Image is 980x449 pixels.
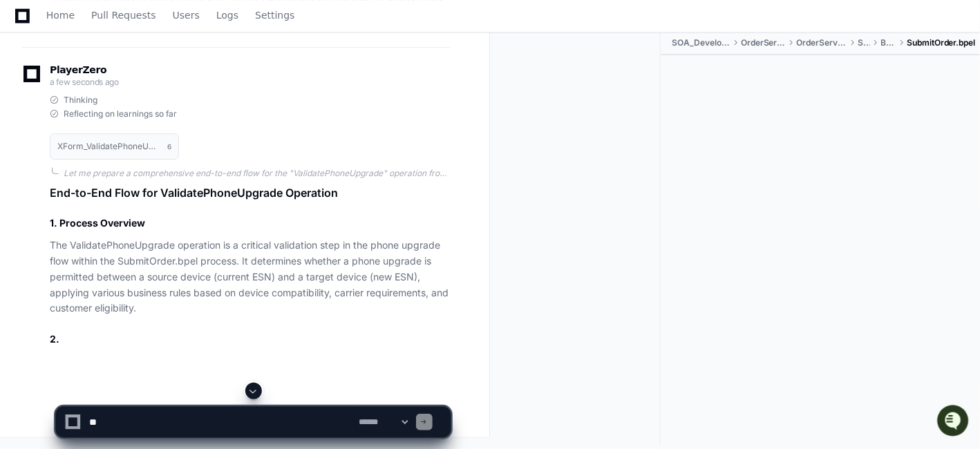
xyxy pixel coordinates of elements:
span: SOA [858,37,870,48]
span: Users [173,11,200,19]
button: XForm_ValidatePhoneUpgradeRequest.xsl6 [50,133,179,160]
h2: 2. [50,332,451,346]
div: We're available if you need us! [47,117,175,128]
div: Welcome [14,55,252,77]
p: The ValidatePhoneUpgrade operation is a critical validation step in the phone upgrade flow within... [50,238,451,316]
span: Pull Requests [91,11,156,19]
span: SOA_Development [672,37,730,48]
img: 1756235613930-3d25f9e4-fa56-45dd-b3ad-e072dfbd1548 [14,103,39,128]
span: Pylon [138,145,167,155]
span: BPEL [881,37,896,48]
img: PlayerZero [14,14,41,41]
a: Powered byPylon [97,144,167,155]
span: Thinking [64,95,97,106]
h1: XForm_ValidatePhoneUpgradeRequest.xsl [57,142,160,151]
span: SubmitOrder.bpel [907,37,976,48]
span: Home [46,11,75,19]
div: Start new chat [47,103,227,117]
span: OrderServiceOS [796,37,847,48]
div: Let me prepare a comprehensive end-to-end flow for the "ValidatePhoneUpgrade" operation from the ... [64,168,451,179]
button: Start new chat [235,107,252,124]
h1: End-to-End Flow for ValidatePhoneUpgrade Operation [50,184,451,201]
span: Reflecting on learnings so far [64,108,177,120]
span: Logs [216,11,238,19]
span: Settings [255,11,294,19]
span: OrderServices [741,37,786,48]
iframe: Open customer support [936,403,973,441]
span: PlayerZero [50,66,106,74]
span: 6 [167,141,171,152]
span: a few seconds ago [50,77,119,87]
h2: 1. Process Overview [50,216,451,230]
